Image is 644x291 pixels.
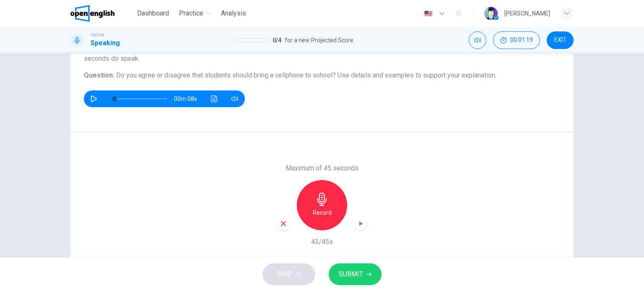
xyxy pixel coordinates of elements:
[176,6,214,21] button: Practice
[338,71,496,79] span: Use details and examples to support your explanation.
[208,90,221,107] button: Click to see the audio transcription
[134,6,172,21] button: Dashboard
[493,31,540,49] div: Hide
[179,8,203,18] span: Practice
[218,6,249,21] button: Analysis
[484,7,498,20] img: Profile picture
[91,32,104,38] span: TOEFL®
[84,44,560,64] h6: Directions :
[221,8,246,18] span: Analysis
[70,5,134,22] a: OpenEnglish logo
[547,31,574,49] button: EXIT
[493,31,540,49] button: 00:01:19
[285,35,353,45] span: for a new Projected Score
[504,8,550,18] div: [PERSON_NAME]
[273,35,281,45] span: 0 / 4
[91,38,120,48] h1: Speaking
[174,90,204,107] span: 00m 08s
[286,163,358,173] h6: Maximum of 45 seconds
[137,8,169,18] span: Dashboard
[311,237,333,247] h6: 43/45s
[554,37,566,44] span: EXIT
[423,10,434,17] img: en
[510,37,533,44] span: 00:01:19
[116,71,336,79] span: Do you agree or disagree that students should bring a cellphone to school?
[339,268,363,280] span: SUBMIT
[84,70,560,80] h6: Question :
[70,5,114,22] img: OpenEnglish logo
[469,31,486,49] div: Mute
[313,208,332,218] h6: Record
[329,263,382,285] button: SUBMIT
[297,180,347,230] button: Record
